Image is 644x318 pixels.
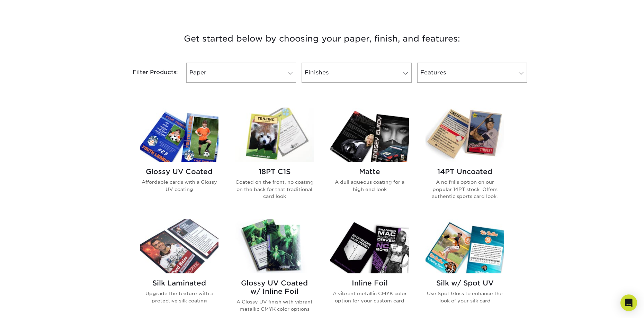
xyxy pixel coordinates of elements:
[426,167,504,176] h2: 14PT Uncoated
[330,279,409,287] h2: Inline Foil
[235,279,314,296] h2: Glossy UV Coated w/ Inline Foil
[426,108,504,162] img: 14PT Uncoated Trading Cards
[330,290,409,304] p: A vibrant metallic CMYK color option for your custom card
[235,179,314,200] p: Coated on the front, no coating on the back for that traditional card look
[235,108,314,211] a: 18PT C1S Trading Cards 18PT C1S Coated on the front, no coating on the back for that traditional ...
[140,179,218,193] p: Affordable cards with a Glossy UV coating
[330,108,409,211] a: Matte Trading Cards Matte A dull aqueous coating for a high end look
[426,279,504,287] h2: Silk w/ Spot UV
[426,179,504,200] p: A no frills option on our popular 14PT stock. Offers authentic sports card look.
[140,108,218,162] img: Glossy UV Coated Trading Cards
[235,298,314,312] p: A Glossy UV finish with vibrant metallic CMYK color options
[140,290,218,304] p: Upgrade the texture with a protective silk coating
[235,167,314,176] h2: 18PT C1S
[186,63,296,83] a: Paper
[302,63,411,83] a: Finishes
[426,108,504,211] a: 14PT Uncoated Trading Cards 14PT Uncoated A no frills option on our popular 14PT stock. Offers au...
[140,108,218,211] a: Glossy UV Coated Trading Cards Glossy UV Coated Affordable cards with a Glossy UV coating
[140,279,218,287] h2: Silk Laminated
[235,219,314,273] img: Glossy UV Coated w/ Inline Foil Trading Cards
[235,108,314,162] img: 18PT C1S Trading Cards
[620,294,637,311] div: Open Intercom Messenger
[114,63,184,83] div: Filter Products:
[330,219,409,273] img: Inline Foil Trading Cards
[2,297,59,316] iframe: Google Customer Reviews
[119,23,525,54] h3: Get started below by choosing your paper, finish, and features:
[330,108,409,162] img: Matte Trading Cards
[330,167,409,176] h2: Matte
[417,63,527,83] a: Features
[140,219,218,273] img: Silk Laminated Trading Cards
[140,167,218,176] h2: Glossy UV Coated
[426,219,504,273] img: Silk w/ Spot UV Trading Cards
[426,290,504,304] p: Use Spot Gloss to enhance the look of your silk card
[330,179,409,193] p: A dull aqueous coating for a high end look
